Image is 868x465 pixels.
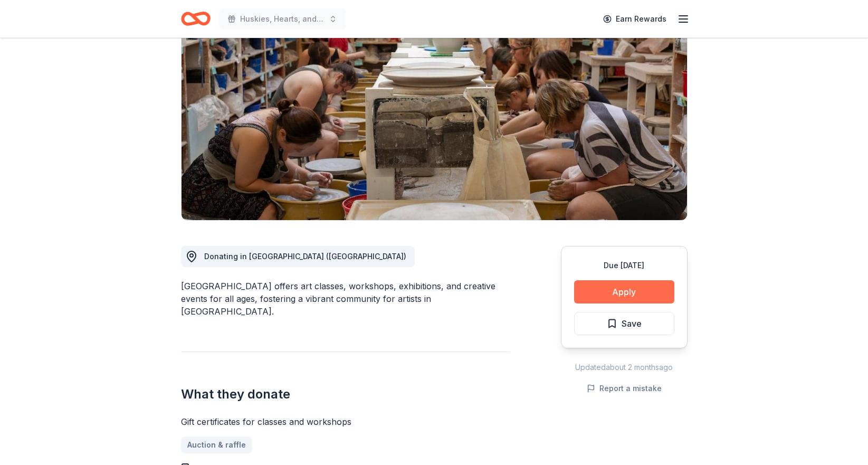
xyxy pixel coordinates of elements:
div: Due [DATE] [574,259,674,272]
a: Earn Rewards [597,10,673,29]
h2: What they donate [181,386,510,403]
button: Report a mistake [587,382,662,395]
div: Gift certificates for classes and workshops [181,415,510,428]
a: Home [181,6,211,31]
span: Save [622,317,642,330]
div: [GEOGRAPHIC_DATA] offers art classes, workshops, exhibitions, and creative events for all ages, f... [181,280,510,318]
button: Apply [574,280,674,303]
div: Updated about 2 months ago [561,361,688,374]
a: Auction & raffle [181,436,252,453]
button: Save [574,312,674,335]
img: Image for Lillstreet Art Center [182,18,687,220]
span: Huskies, Hearts, and High Stakes [240,13,325,25]
button: Huskies, Hearts, and High Stakes [219,8,346,30]
span: Donating in [GEOGRAPHIC_DATA] ([GEOGRAPHIC_DATA]) [204,252,406,261]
